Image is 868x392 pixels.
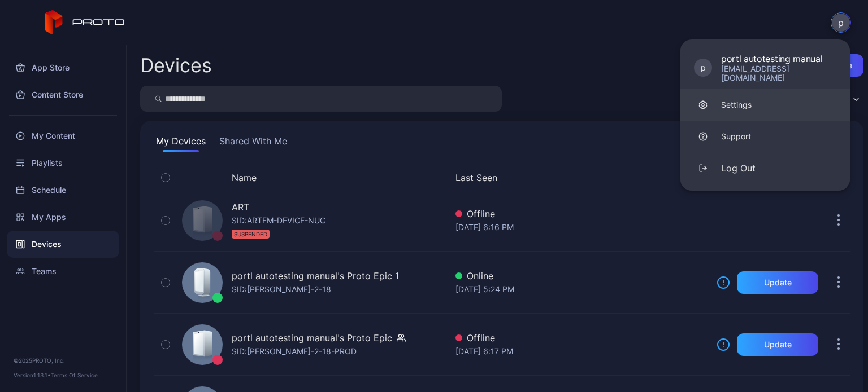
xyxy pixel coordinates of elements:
div: Support [721,131,751,142]
a: My Content [7,122,119,149]
div: [DATE] 6:17 PM [455,345,708,358]
button: My Devices [154,134,208,152]
a: Content Store [7,81,119,108]
div: Log Out [721,161,756,175]
a: Support [680,121,850,152]
div: Update [764,278,792,287]
div: Update [764,340,792,349]
div: Offline [455,331,708,345]
div: portl autotesting manual's Proto Epic 1 [232,269,399,283]
div: [EMAIL_ADDRESS][DOMAIN_NAME] [721,64,836,82]
a: Devices [7,231,119,258]
div: p [694,59,712,77]
div: portl autotesting manual [721,53,836,64]
a: Teams [7,258,119,285]
div: Settings [721,99,752,111]
button: Log Out [680,152,850,184]
a: Playlists [7,149,119,177]
div: portl autotesting manual's Proto Epic [232,331,392,345]
button: Shared With Me [217,134,289,152]
button: Last Seen [455,171,703,184]
a: Settings [680,89,850,121]
span: Version 1.13.1 • [14,372,51,378]
a: App Store [7,54,119,81]
a: Terms Of Service [51,372,98,378]
a: My Apps [7,204,119,231]
button: Update [737,333,818,356]
div: Offline [455,207,708,221]
a: Schedule [7,177,119,204]
div: SID: [PERSON_NAME]-2-18 [232,283,331,296]
div: © 2025 PROTO, Inc. [14,356,112,365]
a: pportl autotesting manual[EMAIL_ADDRESS][DOMAIN_NAME] [680,46,850,89]
button: Update [737,271,818,294]
div: [DATE] 6:16 PM [455,221,708,234]
div: SUSPENDED [232,230,270,239]
h2: Devices [140,55,212,76]
div: [DATE] 5:24 PM [455,283,708,296]
button: Name [232,171,257,184]
button: p [831,12,851,33]
div: ART [232,200,249,214]
div: SID: ARTEM-DEVICE-NUC [232,214,325,241]
div: SID: [PERSON_NAME]-2-18-PROD [232,345,357,358]
div: Online [455,269,708,283]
